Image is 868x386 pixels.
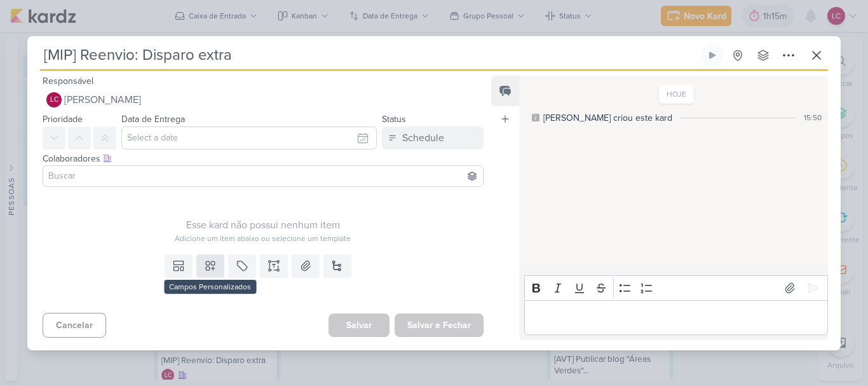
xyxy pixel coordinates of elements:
p: LC [50,97,58,104]
input: Select a date [121,127,377,149]
div: Colaboradores [43,152,484,165]
button: Cancelar [43,313,106,338]
div: Editor toolbar [524,275,828,300]
div: Ligar relógio [707,50,717,60]
input: Buscar [46,169,480,184]
label: Responsável [43,76,93,86]
div: Adicione um item abaixo ou selecione um template [43,233,484,244]
label: Data de Entrega [121,114,185,125]
div: [PERSON_NAME] criou este kard [543,111,672,125]
label: Prioridade [43,114,83,125]
div: Editor editing area: main [524,300,828,335]
button: Schedule [382,127,484,149]
input: Kard Sem Título [40,44,698,67]
button: LC [PERSON_NAME] [43,88,484,111]
div: Schedule [402,130,444,146]
div: Campos Personalizados [164,280,256,294]
span: [PERSON_NAME] [64,92,141,107]
label: Status [382,114,406,125]
div: Esse kard não possui nenhum item [43,217,484,233]
div: 15:50 [804,112,822,123]
div: Laís Costa [46,92,62,107]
